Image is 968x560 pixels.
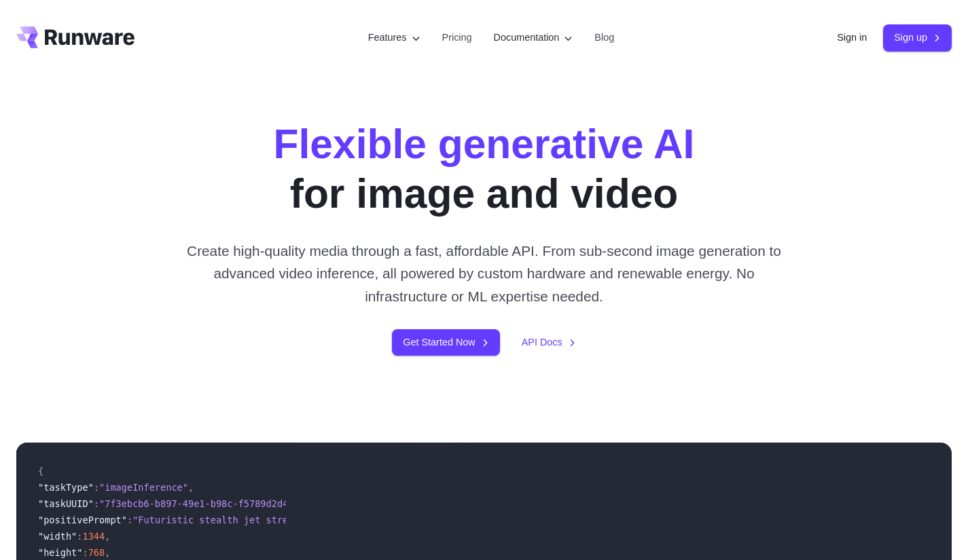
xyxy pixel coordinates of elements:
[132,515,639,525] span: "Futuristic stealth jet streaking through a neon-lit cityscape with glowing purple exhaust"
[392,329,499,356] a: Get Started Now
[38,547,82,558] span: "height"
[185,240,783,307] p: Create high-quality media through a fast, affordable API. From sub-second image generation to adv...
[99,482,188,493] span: "imageInference"
[594,30,614,45] a: Blog
[368,30,420,45] label: Features
[442,30,472,45] a: Pricing
[105,531,110,542] span: ,
[82,547,88,558] span: :
[837,30,867,45] a: Sign in
[16,26,135,48] a: Go to /
[38,498,94,509] span: "taskUUID"
[38,515,127,525] span: "positivePrompt"
[274,119,695,218] h1: for image and video
[99,498,310,509] span: "7f3ebcb6-b897-49e1-b98c-f5789d2d40d7"
[82,531,105,542] span: 1344
[38,531,77,542] span: "width"
[105,547,110,558] span: ,
[38,482,94,493] span: "taskType"
[77,531,82,542] span: :
[127,515,132,525] span: :
[188,482,194,493] span: ,
[274,121,695,167] strong: Flexible generative AI
[88,547,105,558] span: 768
[522,335,576,350] a: API Docs
[94,482,99,493] span: :
[38,466,43,477] span: {
[94,498,99,509] span: :
[883,24,952,51] a: Sign up
[494,30,573,45] label: Documentation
